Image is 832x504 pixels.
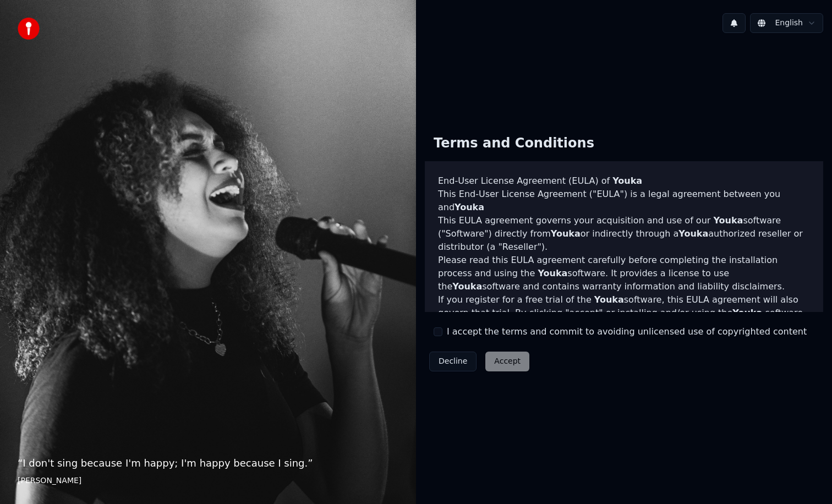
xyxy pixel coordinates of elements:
span: Youka [538,268,567,278]
span: Youka [594,294,624,305]
p: Please read this EULA agreement carefully before completing the installation process and using th... [438,254,810,293]
span: Youka [551,228,581,239]
p: This EULA agreement governs your acquisition and use of our software ("Software") directly from o... [438,214,810,254]
span: Youka [678,228,708,239]
span: Youka [612,176,642,186]
p: “ I don't sing because I'm happy; I'm happy because I sing. ” [18,456,398,471]
div: Terms and Conditions [425,126,603,161]
span: Youka [713,215,743,226]
p: If you register for a free trial of the software, this EULA agreement will also govern that trial... [438,293,810,346]
span: Youka [455,202,484,212]
h3: End-User License Agreement (EULA) of [438,174,810,188]
label: I accept the terms and commit to avoiding unlicensed use of copyrighted content [447,325,807,338]
p: This End-User License Agreement ("EULA") is a legal agreement between you and [438,188,810,214]
button: Decline [429,352,477,371]
footer: [PERSON_NAME] [18,475,398,486]
img: youka [18,18,40,40]
span: Youka [732,308,762,318]
span: Youka [452,281,482,292]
